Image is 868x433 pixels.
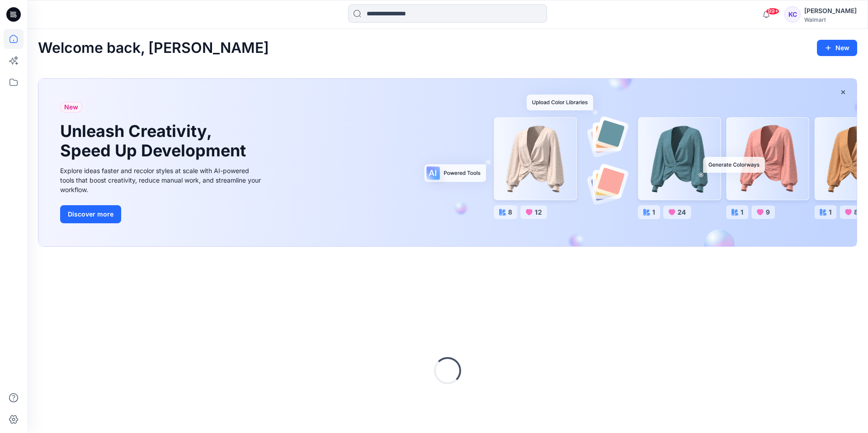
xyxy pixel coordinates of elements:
[64,102,78,113] span: New
[766,8,779,15] span: 99+
[60,205,121,223] button: Discover more
[38,40,269,56] h2: Welcome back, [PERSON_NAME]
[804,16,857,23] div: Walmart
[60,166,264,194] div: Explore ideas faster and recolor styles at scale with AI-powered tools that boost creativity, red...
[784,6,801,23] div: KC
[804,5,857,16] div: [PERSON_NAME]
[60,122,250,160] h1: Unleash Creativity, Speed Up Development
[60,205,264,223] a: Discover more
[817,40,857,56] button: New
